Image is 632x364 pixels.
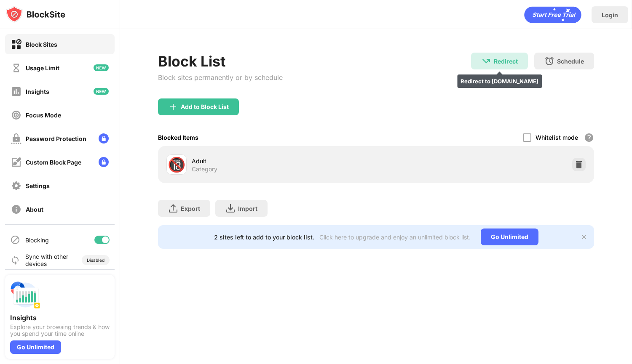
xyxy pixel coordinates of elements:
div: Click here to upgrade and enjoy an unlimited block list. [319,234,471,241]
img: logo-blocksite.svg [6,6,65,23]
div: Export [181,205,200,212]
div: Disabled [87,258,104,263]
div: Blocked Items [158,134,198,141]
div: Whitelist mode [536,134,578,141]
div: Explore your browsing trends & how you spend your time online [10,324,110,337]
div: About [26,206,43,213]
div: Schedule [557,58,584,65]
div: Redirect to [DOMAIN_NAME] [457,74,542,88]
img: lock-menu.svg [99,133,109,143]
div: Import [238,205,257,212]
div: Block sites permanently or by schedule [158,73,283,82]
img: insights-off.svg [11,86,21,97]
div: Insights [26,88,49,95]
div: Focus Mode [26,112,61,119]
img: password-protection-off.svg [11,133,21,144]
img: customize-block-page-off.svg [11,157,21,167]
img: lock-menu.svg [99,157,109,167]
div: Custom Block Page [26,159,81,166]
div: Login [602,11,618,19]
div: Insights [10,314,110,322]
div: Go Unlimited [10,340,61,354]
img: settings-off.svg [11,181,21,191]
img: push-insights.svg [10,280,40,310]
div: Category [192,165,217,173]
img: new-icon.svg [94,64,109,71]
div: 🔞 [168,156,185,173]
img: time-usage-off.svg [11,63,21,73]
div: Sync with other devices [25,253,69,267]
img: x-button.svg [581,234,587,240]
div: Adult [192,157,376,165]
div: Password Protection [26,135,86,142]
img: focus-off.svg [11,110,21,120]
img: sync-icon.svg [10,255,20,265]
div: 2 sites left to add to your block list. [214,234,314,241]
div: Go Unlimited [481,228,538,245]
img: about-off.svg [11,204,21,215]
div: Add to Block List [181,104,229,110]
div: Settings [26,182,50,189]
div: Usage Limit [26,64,59,72]
div: Blocking [25,236,49,244]
div: animation [524,6,581,23]
img: new-icon.svg [94,88,109,95]
img: blocking-icon.svg [10,235,20,245]
div: Redirect [494,58,518,65]
div: Block Sites [26,41,57,48]
img: block-on.svg [11,39,21,50]
div: Block List [158,53,283,70]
